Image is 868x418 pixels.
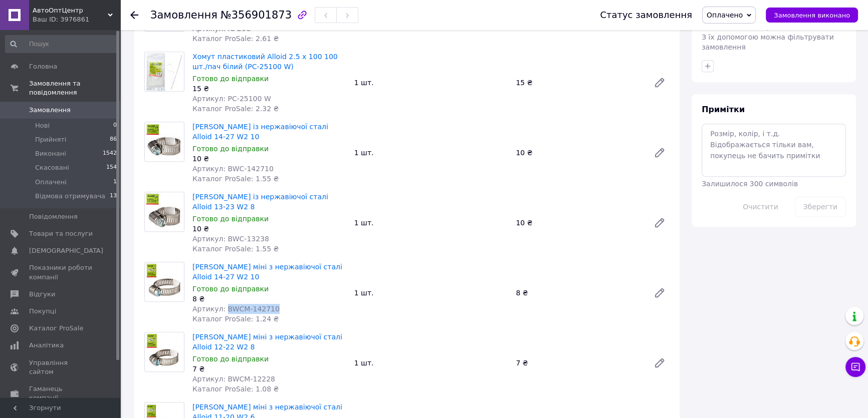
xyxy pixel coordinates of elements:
[29,341,64,350] span: Аналітика
[192,355,269,363] span: Готово до відправки
[192,175,279,183] span: Каталог ProSale: 1.55 ₴
[110,192,117,201] span: 13
[35,192,105,201] span: Відмова отримувача
[512,216,645,230] div: 10 ₴
[600,10,692,20] div: Статус замовлення
[113,178,117,187] span: 1
[29,384,93,402] span: Гаманець компанії
[35,121,50,130] span: Нові
[702,23,844,51] span: Особисті нотатки, які бачите лише ви. З їх допомогою можна фільтрувати замовлення
[35,149,66,158] span: Виконані
[192,154,346,164] div: 10 ₴
[29,263,93,281] span: Показники роботи компанії
[192,215,269,223] span: Готово до відправки
[774,12,850,19] span: Замовлення виконано
[649,73,670,93] a: Редагувати
[192,294,346,304] div: 8 ₴
[192,145,269,153] span: Готово до відправки
[350,216,512,230] div: 1 шт.
[110,135,117,144] span: 86
[106,163,117,172] span: 154
[192,305,280,313] span: Артикул: BWCM-142710
[33,6,108,15] span: АвтоОптЦентр
[192,53,338,71] a: Хомут пластиковий Alloid 2.5 х 100 100 шт./пач білий (PC-25100 W)
[130,10,138,20] div: Повернутися назад
[512,146,645,160] div: 10 ₴
[103,149,117,158] span: 1542
[192,245,279,253] span: Каталог ProSale: 1.55 ₴
[192,285,269,293] span: Готово до відправки
[35,163,69,172] span: Скасовані
[192,35,279,43] span: Каталог ProSale: 2.61 ₴
[145,262,184,301] img: Хомут міні з нержавіючої сталі Alloid 14-27 W2 10
[29,229,93,238] span: Товари та послуги
[29,106,71,115] span: Замовлення
[192,95,271,103] span: Артикул: PC-25100 W
[29,358,93,376] span: Управління сайтом
[192,364,346,374] div: 7 ₴
[145,52,184,91] img: Хомут пластиковий Alloid 2.5 х 100 100 шт./пач білий (PC-25100 W)
[192,193,328,211] a: [PERSON_NAME] із нержавіючої сталі Alloid 13-23 W2 8
[221,9,292,21] span: №356901873
[649,213,670,233] a: Редагувати
[766,8,858,23] button: Замовлення виконано
[29,62,57,71] span: Головна
[192,84,346,94] div: 15 ₴
[649,143,670,163] a: Редагувати
[649,353,670,373] a: Редагувати
[350,146,512,160] div: 1 шт.
[29,246,103,255] span: [DEMOGRAPHIC_DATA]
[702,105,745,114] span: Примітки
[113,121,117,130] span: 0
[192,224,346,234] div: 10 ₴
[29,290,55,299] span: Відгуки
[35,178,67,187] span: Оплачені
[192,333,342,351] a: [PERSON_NAME] міні з нержавіючої сталі Alloid 12-22 W2 8
[192,375,275,383] span: Артикул: BWCM-12228
[29,212,78,221] span: Повідомлення
[150,9,218,21] span: Замовлення
[192,123,328,141] a: [PERSON_NAME] із нержавіючої сталі Alloid 14-27 W2 10
[192,315,279,323] span: Каталог ProSale: 1.24 ₴
[145,122,184,161] img: Хомут із нержавіючої сталі Alloid 14-27 W2 10
[192,165,274,173] span: Артикул: BWC-142710
[845,357,865,377] button: Чат з покупцем
[649,283,670,303] a: Редагувати
[707,11,743,19] span: Оплачено
[5,35,118,53] input: Пошук
[33,15,120,24] div: Ваш ID: 3976861
[29,324,83,333] span: Каталог ProSale
[192,75,269,83] span: Готово до відправки
[192,263,342,281] a: [PERSON_NAME] міні з нержавіючої сталі Alloid 14-27 W2 10
[702,180,798,188] span: Залишилося 300 символів
[512,286,645,300] div: 8 ₴
[350,286,512,300] div: 1 шт.
[35,135,66,144] span: Прийняті
[512,356,645,370] div: 7 ₴
[512,76,645,90] div: 15 ₴
[145,332,184,371] img: Хомут міні з нержавіючої сталі Alloid 12-22 W2 8
[192,385,279,393] span: Каталог ProSale: 1.08 ₴
[192,235,269,243] span: Артикул: BWC-13238
[29,307,56,316] span: Покупці
[350,76,512,90] div: 1 шт.
[350,356,512,370] div: 1 шт.
[145,192,184,231] img: Хомут із нержавіючої сталі Alloid 13-23 W2 8
[192,105,279,113] span: Каталог ProSale: 2.32 ₴
[29,79,120,97] span: Замовлення та повідомлення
